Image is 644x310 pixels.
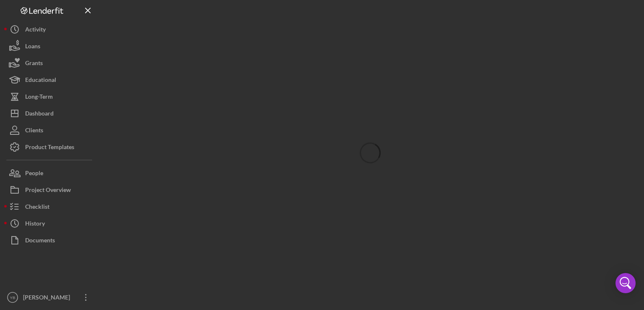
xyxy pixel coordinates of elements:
div: History [25,215,45,234]
button: Project Overview [4,181,96,198]
div: Long-Term [25,88,53,107]
div: People [25,165,43,184]
text: YB [10,295,16,300]
button: Grants [4,55,96,71]
div: Clients [25,122,43,141]
button: People [4,165,96,181]
div: Grants [25,55,43,74]
button: Documents [4,232,96,249]
button: YB[PERSON_NAME] [4,289,96,306]
button: Activity [4,21,96,38]
div: Loans [25,38,40,57]
button: Loans [4,38,96,55]
div: Product Templates [25,139,74,158]
button: Checklist [4,198,96,215]
button: Educational [4,71,96,88]
button: Product Templates [4,139,96,155]
div: Dashboard [25,105,54,124]
button: Dashboard [4,105,96,122]
div: Project Overview [25,181,71,200]
div: Checklist [25,198,49,217]
div: Activity [25,21,46,40]
button: History [4,215,96,232]
div: [PERSON_NAME] [21,289,75,308]
div: Educational [25,71,56,90]
div: Open Intercom Messenger [615,273,636,293]
button: Clients [4,122,96,139]
button: Long-Term [4,88,96,105]
div: Documents [25,232,55,251]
